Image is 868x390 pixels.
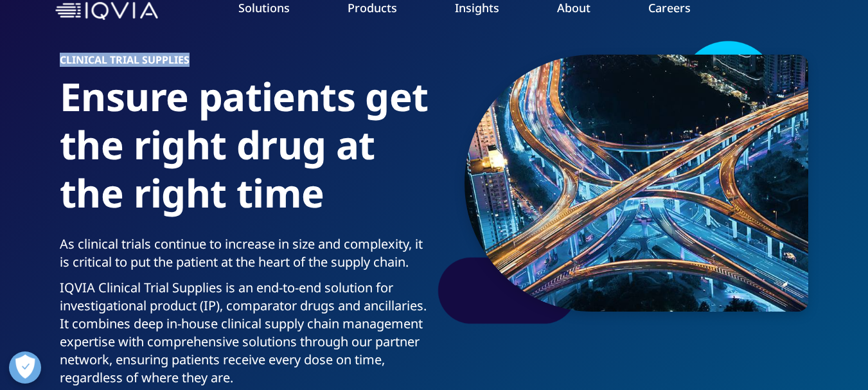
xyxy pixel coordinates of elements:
img: IQVIA Healthcare Information Technology and Pharma Clinical Research Company [55,2,158,21]
h1: Ensure patients get the right drug at the right time [60,73,429,235]
p: As clinical trials continue to increase in size and complexity, it is critical to put the patient... [60,235,429,279]
img: 894_aerial-view-of-shanghais-highway-at-night.jpg [465,55,808,312]
button: Open Preferences [9,351,41,384]
h6: Clinical Trial Supplies [60,55,429,73]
